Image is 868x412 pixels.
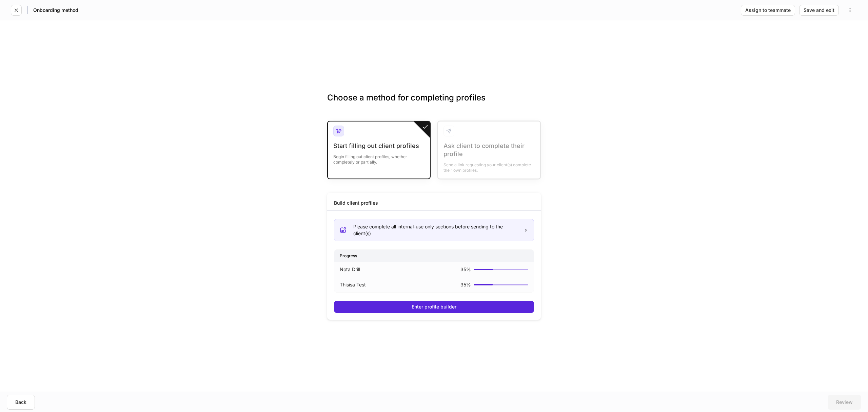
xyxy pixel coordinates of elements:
[15,400,26,405] div: Back
[741,5,795,16] button: Assign to teammate
[333,142,425,150] div: Start filling out client profiles
[460,281,471,288] p: 35 %
[340,281,366,288] p: Thisisa Test
[7,395,35,410] button: Back
[804,8,834,13] div: Save and exit
[412,304,456,309] div: Enter profile builder
[745,8,791,13] div: Assign to teammate
[334,200,378,206] div: Build client profiles
[799,5,839,16] button: Save and exit
[327,92,541,114] h3: Choose a method for completing profiles
[460,266,471,273] p: 35 %
[340,266,360,273] p: Nota Drill
[353,223,518,237] div: Please complete all internal-use only sections before sending to the client(s)
[333,150,425,165] div: Begin filling out client profiles, whether completely or partially.
[334,301,534,313] button: Enter profile builder
[33,7,78,14] h5: Onboarding method
[334,250,534,262] div: Progress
